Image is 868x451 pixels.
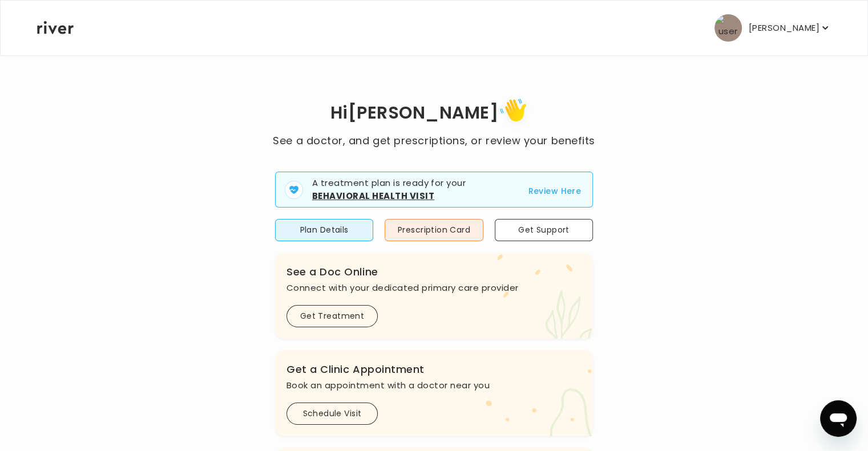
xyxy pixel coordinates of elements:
[528,184,581,198] button: Review Here
[286,377,582,393] p: Book an appointment with a doctor near you
[286,403,378,425] button: Schedule Visit
[273,133,595,149] p: See a doctor, and get prescriptions, or review your benefits
[312,177,515,202] p: A treatment plan is ready for your
[312,190,434,202] strong: Behavioral Health Visit
[385,219,483,241] button: Prescription Card
[495,219,593,241] button: Get Support
[286,280,582,296] p: Connect with your dedicated primary care provider
[820,400,857,437] iframe: Button to launch messaging window
[286,305,378,327] button: Get Treatment
[714,14,831,42] button: user avatar[PERSON_NAME]
[273,95,595,133] h1: Hi [PERSON_NAME]
[749,20,819,36] p: [PERSON_NAME]
[286,361,582,377] h3: Get a Clinic Appointment
[286,264,582,280] h3: See a Doc Online
[714,14,742,42] img: user avatar
[275,219,373,241] button: Plan Details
